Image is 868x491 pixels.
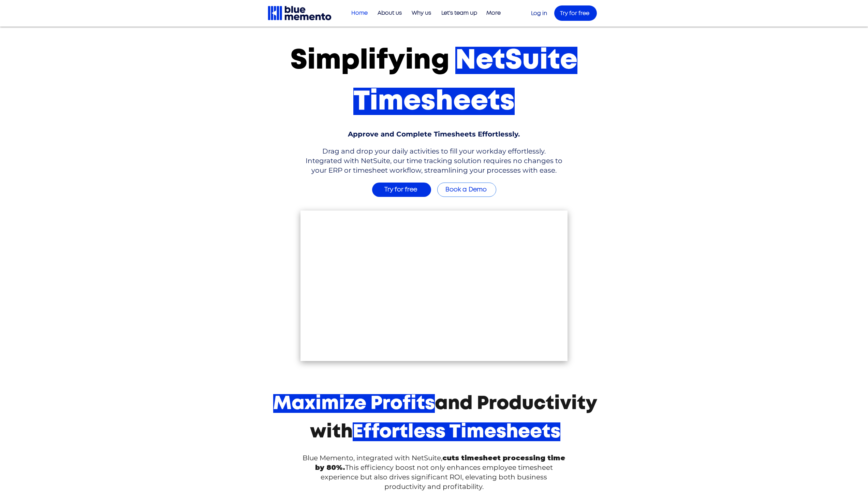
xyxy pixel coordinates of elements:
span: Simplifying [290,47,450,74]
img: Blue Memento black logo [267,5,332,21]
a: Why us [405,8,435,19]
p: Why us [408,8,435,19]
span: Drag and drop your daily activities to fill your workday effortlessly. Integrated with NetSuite, ... [306,147,562,174]
span: Approve and Complete Timesheets Effortlessly. [348,130,520,138]
a: Home [345,8,371,19]
a: Book a Demo [437,183,496,197]
p: About us [374,8,405,19]
span: Try for free [384,187,417,193]
span: Try for free [560,11,589,16]
a: Try for free [554,5,597,21]
a: Try for free [372,183,431,197]
span: Effortless Timesheets [353,422,560,441]
span: This efficiency boost not only enhances employee timesheet experience but also drives significant... [321,463,553,491]
a: Let's team up [435,8,481,19]
p: More [483,8,504,19]
p: Home [348,8,371,19]
div: Your Video Title Video Player [300,211,568,361]
span: Maximize Profits [273,394,435,413]
a: About us [371,8,405,19]
a: Log in [531,11,547,16]
span: and Productivity with [273,394,597,441]
span: NetSuite Timesheets [353,47,578,115]
span: Book a Demo [445,187,487,193]
nav: Site [345,8,504,19]
p: Let's team up [438,8,481,19]
span: Blue Memento, integrated with NetSuite, [303,454,442,462]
